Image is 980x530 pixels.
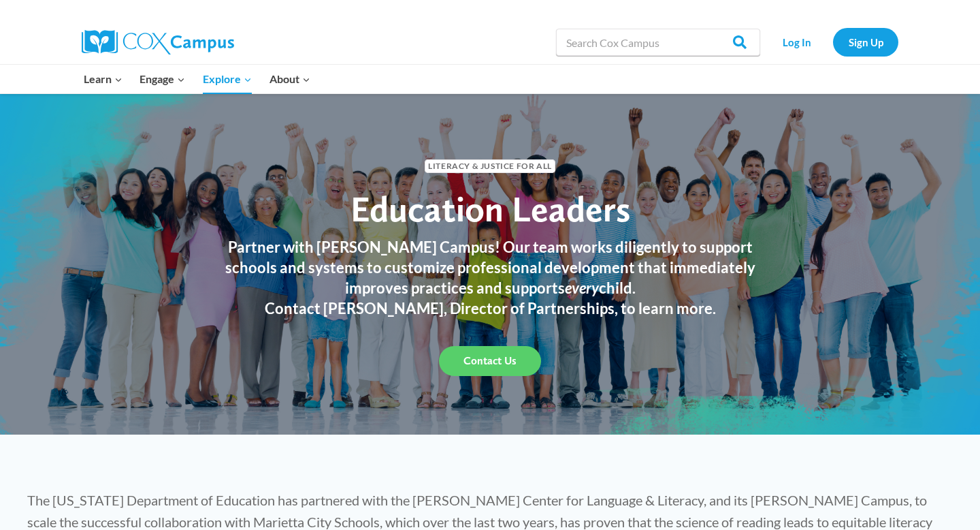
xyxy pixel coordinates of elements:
[767,28,826,56] a: Log In
[211,237,769,298] h3: Partner with [PERSON_NAME] Campus! Our team works diligently to support schools and systems to cu...
[82,30,234,54] img: Cox Campus
[425,159,555,172] span: Literacy & Justice for All
[463,354,517,367] span: Contact Us
[211,298,769,319] h3: Contact [PERSON_NAME], Director of Partnerships, to learn more.
[269,70,310,88] span: About
[833,28,898,56] a: Sign Up
[439,346,541,376] a: Contact Us
[75,65,318,93] nav: Primary Navigation
[84,70,122,88] span: Learn
[556,29,760,56] input: Search Cox Campus
[767,28,898,56] nav: Secondary Navigation
[565,279,599,297] em: every
[350,187,630,230] span: Education Leaders
[203,70,252,88] span: Explore
[140,70,185,88] span: Engage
